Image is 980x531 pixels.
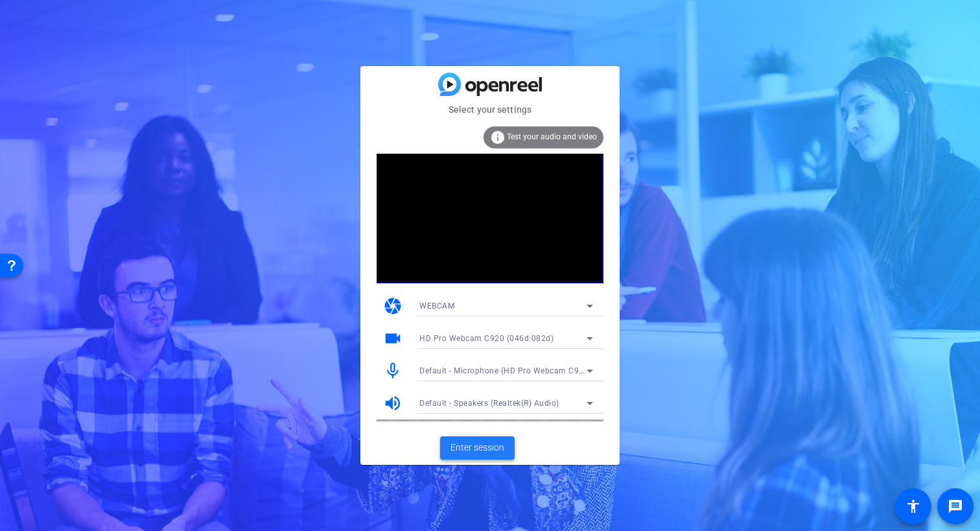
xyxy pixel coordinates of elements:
[450,441,504,454] span: Enter session
[360,102,620,117] mat-card-subtitle: Select your settings
[419,365,641,375] span: Default - Microphone (HD Pro Webcam C920) (046d:082d)
[948,499,963,514] mat-icon: message
[905,499,921,514] mat-icon: accessibility
[440,436,515,460] button: Enter session
[507,132,597,141] span: Test your audio and video
[419,334,554,343] span: HD Pro Webcam C920 (046d:082d)
[383,394,402,413] mat-icon: volume_up
[490,130,506,145] mat-icon: info
[383,329,402,348] mat-icon: videocam
[383,296,402,316] mat-icon: camera
[438,73,542,95] img: blue-gradient.svg
[383,361,402,381] mat-icon: mic_none
[419,399,559,408] span: Default - Speakers (Realtek(R) Audio)
[419,301,454,311] span: WEBCAM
